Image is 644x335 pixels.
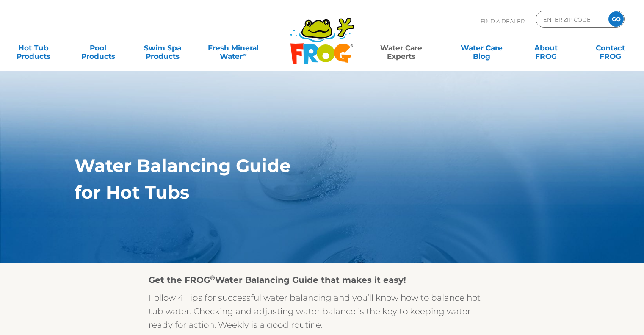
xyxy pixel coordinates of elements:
[243,51,246,58] sup: ∞
[456,39,506,56] a: Water CareBlog
[138,39,188,56] a: Swim SpaProducts
[360,39,442,56] a: Water CareExperts
[608,11,624,27] input: GO
[586,39,636,56] a: ContactFROG
[202,39,265,56] a: Fresh MineralWater∞
[149,291,496,332] p: Follow 4 Tips for successful water balancing and you’ll know how to balance hot tub water. Checki...
[8,39,58,56] a: Hot TubProducts
[210,274,215,282] sup: ®
[542,13,600,25] input: Zip Code Form
[481,11,525,32] p: Find A Dealer
[521,39,571,56] a: AboutFROG
[73,39,123,56] a: PoolProducts
[75,182,531,202] h1: for Hot Tubs
[149,275,406,285] strong: Get the FROG Water Balancing Guide that makes it easy!
[75,155,531,176] h1: Water Balancing Guide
